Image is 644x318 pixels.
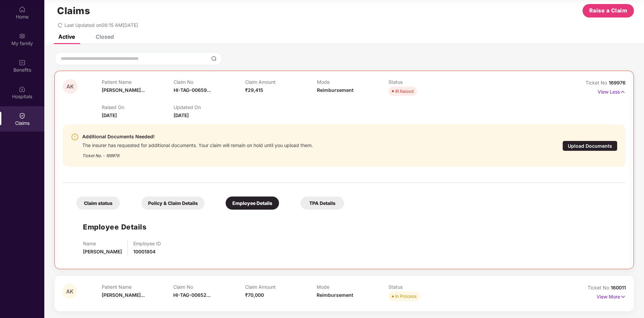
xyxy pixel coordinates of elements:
[102,284,174,290] p: Patient Name
[245,87,263,93] span: ₹29,415
[82,133,313,141] div: Additional Documents Needed!
[609,80,626,85] span: 169976
[586,80,609,85] span: Ticket No
[82,141,313,148] div: The insurer has requested for additional documents. Your claim will remain on hold until you uplo...
[19,59,26,66] img: svg+xml;base64,PHN2ZyBpZD0iQmVuZWZpdHMiIHhtbG5zPSJodHRwOi8vd3d3LnczLm9yZy8yMDAwL3N2ZyIgd2lkdGg9Ij...
[82,148,313,159] div: Ticket No. - 169976
[19,86,26,93] img: svg+xml;base64,PHN2ZyBpZD0iSG9zcGl0YWxzIiB4bWxucz0iaHR0cDovL3d3dy53My5vcmcvMjAwMC9zdmciIHdpZHRoPS...
[588,285,611,290] span: Ticket No
[174,112,189,118] span: [DATE]
[102,87,145,93] span: [PERSON_NAME]...
[66,289,74,294] span: AK
[317,79,388,85] p: Mode
[133,249,155,254] span: 10001804
[102,104,173,110] p: Raised On
[245,79,317,85] p: Claim Amount
[173,284,245,290] p: Claim No
[395,293,417,299] div: In Process
[611,285,626,290] span: 160011
[317,87,354,93] span: Reimbursement
[102,292,145,298] span: [PERSON_NAME]...
[245,292,264,298] span: ₹70,000
[141,197,204,210] div: Policy & Claim Details
[58,33,75,40] div: Active
[64,22,138,28] span: Last Updated on 08:15 AM[DATE]
[211,56,217,61] img: svg+xml;base64,PHN2ZyBpZD0iU2VhcmNoLTMyeDMyIiB4bWxucz0iaHR0cDovL3d3dy53My5vcmcvMjAwMC9zdmciIHdpZH...
[583,4,634,17] button: Raise a Claim
[96,33,114,40] div: Closed
[76,197,120,210] div: Claim status
[174,87,211,93] span: HI-TAG-00659...
[317,292,353,298] span: Reimbursement
[388,79,460,85] p: Status
[83,249,122,254] span: [PERSON_NAME]
[301,197,344,210] div: TPA Details
[597,291,626,301] p: View More
[66,84,74,90] span: AK
[83,241,122,246] p: Name
[388,284,460,290] p: Status
[245,284,317,290] p: Claim Amount
[589,6,628,15] span: Raise a Claim
[173,292,211,298] span: HI-TAG-00652...
[19,112,26,119] img: svg+xml;base64,PHN2ZyBpZD0iQ2xhaW0iIHhtbG5zPSJodHRwOi8vd3d3LnczLm9yZy8yMDAwL3N2ZyIgd2lkdGg9IjIwIi...
[317,284,388,290] p: Mode
[19,6,26,13] img: svg+xml;base64,PHN2ZyBpZD0iSG9tZSIgeG1sbnM9Imh0dHA6Ly93d3cudzMub3JnLzIwMDAvc3ZnIiB3aWR0aD0iMjAiIG...
[58,22,62,28] span: redo
[174,104,245,110] p: Updated On
[226,197,279,210] div: Employee Details
[19,33,26,39] img: svg+xml;base64,PHN2ZyB3aWR0aD0iMjAiIGhlaWdodD0iMjAiIHZpZXdCb3g9IjAgMCAyMCAyMCIgZmlsbD0ibm9uZSIgeG...
[102,79,173,85] p: Patient Name
[174,79,245,85] p: Claim No
[620,88,626,96] img: svg+xml;base64,PHN2ZyB4bWxucz0iaHR0cDovL3d3dy53My5vcmcvMjAwMC9zdmciIHdpZHRoPSIxNyIgaGVpZ2h0PSIxNy...
[562,141,617,151] div: Upload Documents
[102,112,117,118] span: [DATE]
[83,221,146,233] h1: Employee Details
[71,133,79,141] img: svg+xml;base64,PHN2ZyBpZD0iV2FybmluZ18tXzI0eDI0IiBkYXRhLW5hbWU9Ildhcm5pbmcgLSAyNHgyNCIgeG1sbnM9Im...
[395,88,414,95] div: IR Raised
[598,86,626,96] p: View Less
[620,293,626,301] img: svg+xml;base64,PHN2ZyB4bWxucz0iaHR0cDovL3d3dy53My5vcmcvMjAwMC9zdmciIHdpZHRoPSIxNyIgaGVpZ2h0PSIxNy...
[133,241,161,246] p: Employee ID
[57,5,90,16] h1: Claims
